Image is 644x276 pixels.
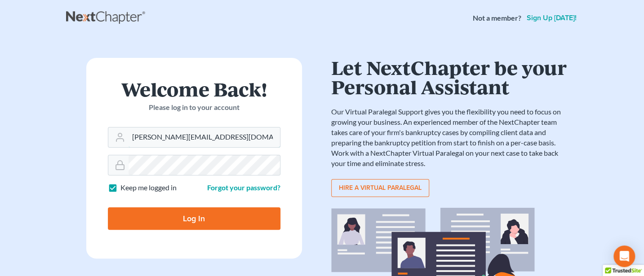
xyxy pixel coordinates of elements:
p: Our Virtual Paralegal Support gives you the flexibility you need to focus on growing your busines... [331,107,569,168]
a: Sign up [DATE]! [525,14,578,22]
label: Keep me logged in [120,183,177,193]
h1: Welcome Back! [108,79,280,99]
input: Log In [108,207,280,230]
p: Please log in to your account [108,102,280,113]
a: Forgot your password? [207,183,280,192]
div: Open Intercom Messenger [613,245,635,267]
strong: Not a member? [473,13,521,23]
a: Hire a virtual paralegal [331,179,429,197]
h1: Let NextChapter be your Personal Assistant [331,58,569,96]
input: Email Address [129,127,280,147]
